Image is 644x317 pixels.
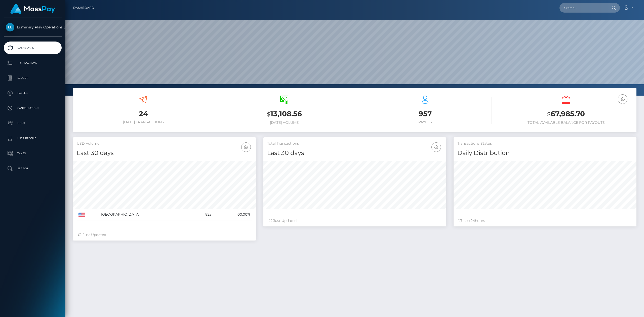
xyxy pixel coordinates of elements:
[73,3,94,13] a: Dashboard
[4,87,62,99] a: Payees
[267,149,442,157] h4: Last 30 days
[471,218,475,223] span: 24
[77,120,210,124] h6: [DATE] Transactions
[4,72,62,84] a: Ledger
[4,102,62,114] a: Cancellations
[6,59,60,67] p: Transactions
[267,141,442,146] h5: Total Transactions
[4,162,62,175] a: Search
[6,150,60,157] p: Taxes
[6,44,60,52] p: Dashboard
[457,149,633,157] h4: Daily Distribution
[99,209,192,220] td: [GEOGRAPHIC_DATA]
[10,4,55,14] img: MassPay Logo
[499,109,633,119] h3: 67,985.70
[559,3,607,13] input: Search...
[267,111,270,118] small: $
[6,120,60,127] p: Links
[78,213,85,217] img: US.png
[6,165,60,172] p: Search
[499,121,633,125] h6: Total Available Balance for Payouts
[6,74,60,82] p: Ledger
[358,109,492,119] h3: 957
[78,232,251,237] div: Just Updated
[218,109,351,119] h3: 13,108.56
[77,149,252,157] h4: Last 30 days
[213,209,252,220] td: 100.00%
[6,23,14,31] img: Luminary Play Operations Limited
[6,89,60,97] p: Payees
[77,141,252,146] h5: USD Volume
[358,120,492,124] h6: Payees
[192,209,213,220] td: 823
[4,117,62,130] a: Links
[459,218,631,223] div: Last hours
[6,135,60,142] p: User Profile
[77,109,210,119] h3: 24
[4,132,62,145] a: User Profile
[4,42,62,54] a: Dashboard
[268,218,441,223] div: Just Updated
[4,147,62,160] a: Taxes
[4,25,62,29] span: Luminary Play Operations Limited
[457,141,633,146] h5: Transactions Status
[547,111,551,118] small: $
[4,57,62,69] a: Transactions
[218,121,351,125] h6: [DATE] Volume
[6,104,60,112] p: Cancellations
